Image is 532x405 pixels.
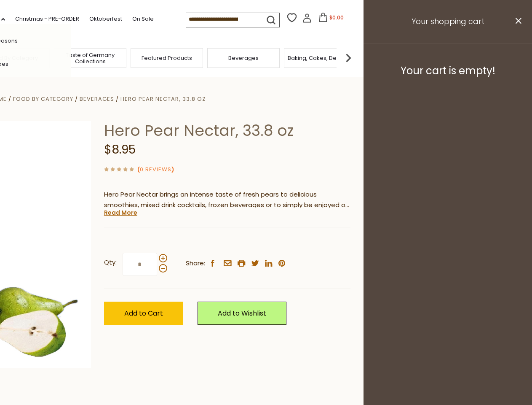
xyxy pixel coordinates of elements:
[329,14,344,21] span: $0.00
[123,253,157,276] input: Qty:
[104,121,350,140] h1: Hero Pear Nectar, 33.8 oz
[104,208,137,217] a: Read More
[313,13,349,25] button: $0.00
[137,165,174,173] span: ( )
[89,14,122,24] a: Oktoberfest
[142,55,192,61] a: Featured Products
[228,55,259,61] a: Beverages
[104,141,136,158] span: $8.95
[186,258,205,269] span: Share:
[132,14,154,24] a: On Sale
[104,302,183,325] button: Add to Cart
[124,308,163,318] span: Add to Cart
[374,65,521,77] h3: Your cart is empty!
[340,49,357,66] img: next arrow
[15,14,79,24] a: Christmas - PRE-ORDER
[56,52,124,65] a: Taste of Germany Collections
[288,55,353,61] a: Baking, Cakes, Desserts
[104,189,350,211] p: Hero Pear Nectar brings an intense taste of fresh pears to delicious smoothies, mixed drink cockt...
[120,95,206,103] a: Hero Pear Nectar, 33.8 oz
[104,257,117,268] strong: Qty:
[80,95,114,103] a: Beverages
[13,95,73,103] a: Food By Category
[198,302,286,325] a: Add to Wishlist
[140,165,171,174] a: 0 Reviews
